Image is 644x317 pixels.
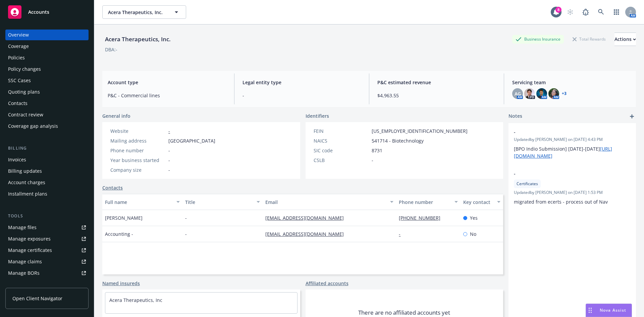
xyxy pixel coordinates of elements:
a: [EMAIL_ADDRESS][DOMAIN_NAME] [265,231,349,237]
span: migrated from ecerts - process out of Nav [514,199,608,205]
div: Quoting plans [8,87,40,97]
a: Quoting plans [5,87,89,97]
span: General info [102,112,130,119]
span: Yes [470,214,478,221]
div: SSC Cases [8,75,31,86]
a: Manage claims [5,256,89,267]
div: Contacts [8,98,28,109]
span: 8731 [372,147,382,154]
span: - [243,92,361,99]
img: photo [548,88,559,99]
span: - [372,157,373,164]
div: Acera Therapeutics, Inc. [102,35,173,44]
a: - [168,128,170,134]
span: Accounting - [105,230,133,237]
a: Manage files [5,222,89,233]
div: Summary of insurance [8,279,59,290]
div: Website [110,127,166,135]
div: -CertificatesUpdatedby [PERSON_NAME] on [DATE] 1:53 PMmigrated from ecerts - process out of Nav [508,165,636,211]
span: Nova Assist [600,307,626,313]
a: Manage exposures [5,233,89,244]
span: Acera Therapeutics, Inc. [108,9,166,16]
span: [US_EMPLOYER_IDENTIFICATION_NUMBER] [372,127,468,135]
div: SIC code [314,147,369,154]
div: Installment plans [8,189,47,199]
a: Named insureds [102,280,140,287]
span: AG [515,90,521,97]
a: Policy changes [5,64,89,74]
a: Billing updates [5,166,89,176]
span: Account type [108,79,226,86]
div: Manage BORs [8,268,40,278]
span: $4,963.55 [377,92,496,99]
div: Business Insurance [512,35,564,43]
div: -Updatedby [PERSON_NAME] on [DATE] 4:43 PM[BPO Indio Submission] [DATE]-[DATE][URL][DOMAIN_NAME] [508,123,636,165]
a: Coverage gap analysis [5,121,89,131]
span: - [514,128,613,136]
div: Key contact [463,199,493,206]
div: 8 [555,7,561,13]
div: Title [185,199,253,206]
a: Invoices [5,154,89,165]
div: Phone number [110,147,166,154]
a: Installment plans [5,189,89,199]
a: add [628,112,636,120]
span: [PERSON_NAME] [105,214,143,221]
span: There are no affiliated accounts yet [358,309,450,317]
span: Identifiers [306,112,329,119]
div: Overview [8,30,29,40]
div: Tools [5,213,89,219]
span: P&C - Commercial lines [108,92,226,99]
a: +3 [562,92,567,96]
span: [GEOGRAPHIC_DATA] [168,137,215,144]
span: - [185,214,187,221]
div: Coverage [8,41,29,52]
a: Contract review [5,109,89,120]
a: - [399,231,406,237]
a: Manage BORs [5,268,89,278]
div: Coverage gap analysis [8,121,58,131]
div: Year business started [110,157,166,164]
button: Title [182,194,263,210]
a: Contacts [5,98,89,109]
div: DBA: - [105,46,117,53]
a: Switch app [610,5,623,19]
div: Manage certificates [8,245,52,256]
button: Actions [614,33,636,46]
img: photo [536,88,547,99]
p: [BPO Indio Submission] [DATE]-[DATE] [514,145,631,159]
div: Phone number [399,199,450,206]
a: [PHONE_NUMBER] [399,215,446,221]
button: Full name [102,194,182,210]
span: Certificates [517,181,538,187]
div: Total Rewards [569,35,609,43]
div: Manage claims [8,256,42,267]
span: No [470,230,476,237]
a: Search [594,5,608,19]
button: Nova Assist [586,304,632,317]
div: Billing updates [8,166,42,176]
div: Contract review [8,109,43,120]
span: Updated by [PERSON_NAME] on [DATE] 4:43 PM [514,137,631,143]
span: Accounts [28,9,49,15]
span: - [514,170,613,177]
a: Account charges [5,177,89,188]
div: FEIN [314,127,369,135]
span: Updated by [PERSON_NAME] on [DATE] 1:53 PM [514,190,631,196]
img: photo [524,88,535,99]
div: Email [265,199,386,206]
span: - [168,147,170,154]
div: Actions [614,33,636,46]
span: - [168,157,170,164]
a: Contacts [102,184,123,191]
div: Manage exposures [8,233,51,244]
span: 541714 - Biotechnology [372,137,424,144]
span: - [168,166,170,173]
a: Accounts [5,3,89,21]
a: [EMAIL_ADDRESS][DOMAIN_NAME] [265,215,349,221]
span: - [185,230,187,237]
div: Full name [105,199,172,206]
div: Manage files [8,222,37,233]
a: Coverage [5,41,89,52]
a: Start snowing [563,5,577,19]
